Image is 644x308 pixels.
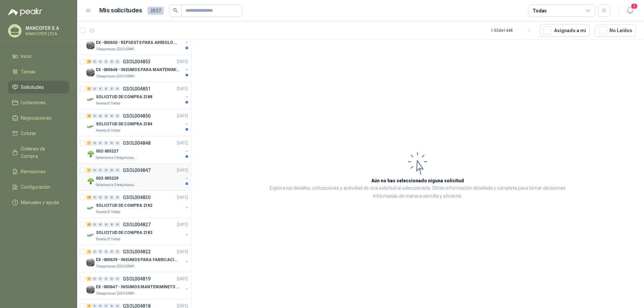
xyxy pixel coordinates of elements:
[123,195,151,200] p: GSOL004830
[109,86,114,91] div: 0
[25,32,67,36] p: MANCOFER LTDA
[8,165,69,178] a: Remisiones
[8,112,69,124] a: Negociaciones
[115,168,120,173] div: 0
[8,127,69,140] a: Cotizar
[8,142,69,163] a: Órdenes de Compra
[96,40,179,46] p: EX -000650 - REPUESTS PARA ARREGLO BOMBA DE PLANTA
[99,6,142,15] h1: Mis solicitudes
[87,139,190,161] a: 7 0 0 0 0 0 GSOL004848[DATE] Company Logo002-005227Salamanca Oleaginosas SAS
[92,195,97,200] div: 0
[8,96,69,109] a: Licitaciones
[87,248,190,269] a: 2 0 0 0 0 0 GSOL004822[DATE] Company LogoEX -000639 - INSUMOS PARA FABRICACION DE MALLA TAMOleagi...
[98,222,103,227] div: 0
[595,24,636,37] button: No Leídos
[177,86,188,92] p: [DATE]
[21,83,44,91] span: Solicitudes
[96,209,120,215] p: Panela El Trébol
[92,141,97,145] div: 0
[96,230,152,236] p: SOLICITUD DE COMPRA 2183
[96,67,179,73] p: EX -000648 - INSUMOS PARA MANTENIMIENITO MECANICO
[177,194,188,201] p: [DATE]
[177,113,188,119] p: [DATE]
[177,249,188,255] p: [DATE]
[96,182,138,188] p: Salamanca Oleaginosas SAS
[115,222,120,227] div: 0
[21,99,46,106] span: Licitaciones
[92,59,97,64] div: 0
[96,202,152,209] p: SOLICITUD DE COMPRA 2182
[8,81,69,94] a: Solicitudes
[109,141,114,145] div: 0
[371,177,464,184] h3: Aún no has seleccionado niguna solicitud
[87,222,92,227] div: 41
[21,183,50,191] span: Configuración
[8,50,69,63] a: Inicio
[96,148,118,155] p: 002-005227
[115,59,120,64] div: 0
[87,141,92,145] div: 7
[87,221,190,242] a: 41 0 0 0 0 0 GSOL004827[DATE] Company LogoSOLICITUD DE COMPRA 2183Panela El Trébol
[104,249,109,254] div: 0
[96,284,179,290] p: EX -000647 - INSUMOS MANTENIMINETO MECANICO
[87,231,95,239] img: Company Logo
[92,86,97,91] div: 0
[21,53,32,60] span: Inicio
[96,264,138,269] p: Oleaginosas [GEOGRAPHIC_DATA][PERSON_NAME]
[87,286,95,294] img: Company Logo
[21,145,63,160] span: Órdenes de Compra
[96,121,152,127] p: SOLICITUD DE COMPRA 2184
[177,167,188,174] p: [DATE]
[8,65,69,78] a: Tareas
[540,24,590,37] button: Asignado a mi
[104,168,109,173] div: 0
[21,130,36,137] span: Cotizar
[123,276,151,281] p: GSOL004819
[109,59,114,64] div: 0
[87,195,92,200] div: 10
[173,8,178,13] span: search
[96,74,138,79] p: Oleaginosas [GEOGRAPHIC_DATA][PERSON_NAME]
[115,276,120,281] div: 0
[104,114,109,118] div: 0
[96,257,179,263] p: EX -000639 - INSUMOS PARA FABRICACION DE MALLA TAM
[631,3,638,9] span: 1
[624,5,636,17] button: 1
[96,237,120,242] p: Panela El Trébol
[98,276,103,281] div: 0
[96,175,118,182] p: 002-005229
[109,168,114,173] div: 0
[123,168,151,173] p: GSOL004847
[87,276,92,281] div: 3
[98,195,103,200] div: 0
[87,275,190,296] a: 3 0 0 0 0 0 GSOL004819[DATE] Company LogoEX -000647 - INSUMOS MANTENIMINETO MECANICOOleaginosas [...
[92,276,97,281] div: 0
[98,59,103,64] div: 0
[123,222,151,227] p: GSOL004827
[87,193,190,215] a: 10 0 0 0 0 0 GSOL004830[DATE] Company LogoSOLICITUD DE COMPRA 2182Panela El Trébol
[87,112,190,133] a: 8 0 0 0 0 0 GSOL004850[DATE] Company LogoSOLICITUD DE COMPRA 2184Panela El Trébol
[104,276,109,281] div: 0
[123,59,151,64] p: GSOL004853
[491,25,534,36] div: 1 - 50 de 1448
[87,68,95,76] img: Company Logo
[96,94,152,100] p: SOLICITUD DE COMPRA 2188
[87,204,95,212] img: Company Logo
[8,8,42,16] img: Logo peakr
[87,150,95,158] img: Company Logo
[177,59,188,65] p: [DATE]
[87,123,95,131] img: Company Logo
[21,114,52,122] span: Negociaciones
[96,47,138,52] p: Oleaginosas [GEOGRAPHIC_DATA][PERSON_NAME]
[115,249,120,254] div: 0
[115,141,120,145] div: 0
[87,30,190,52] a: 3 0 0 0 0 0 GSOL004854[DATE] Company LogoEX -000650 - REPUESTS PARA ARREGLO BOMBA DE PLANTAOleagi...
[98,168,103,173] div: 0
[87,96,95,104] img: Company Logo
[115,86,120,91] div: 0
[109,222,114,227] div: 0
[87,59,92,64] div: 15
[21,68,36,75] span: Tareas
[258,184,577,200] p: Explora los detalles, cotizaciones y actividad de una solicitud al seleccionarla. Obtén informaci...
[87,85,190,106] a: 5 0 0 0 0 0 GSOL004851[DATE] Company LogoSOLICITUD DE COMPRA 2188Panela El Trébol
